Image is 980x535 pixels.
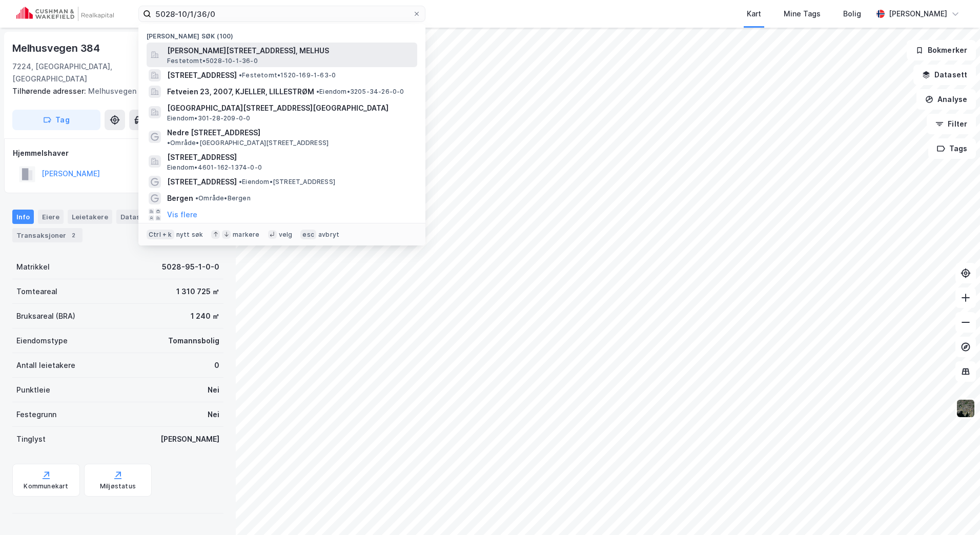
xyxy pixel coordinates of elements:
[147,230,174,240] div: Ctrl + k
[13,147,223,159] div: Hjemmelshaver
[316,88,319,95] span: •
[12,210,34,224] div: Info
[100,482,136,490] div: Miljøstatus
[167,139,170,147] span: •
[12,87,88,95] span: Tilhørende adresser:
[167,57,258,65] span: Festetomt • 5028-10-1-36-0
[167,45,413,57] span: [PERSON_NAME][STREET_ADDRESS], MELHUS
[318,231,339,239] div: avbryt
[16,359,75,372] div: Antall leietakere
[784,8,821,20] div: Mine Tags
[167,86,314,98] span: Fetveien 23, 2007, KJELLER, LILLESTRØM
[12,60,180,85] div: 7224, [GEOGRAPHIC_DATA], [GEOGRAPHIC_DATA]
[167,176,237,188] span: [STREET_ADDRESS]
[191,310,219,322] div: 1 240 ㎡
[316,88,404,96] span: Eiendom • 3205-34-26-0-0
[843,8,861,20] div: Bolig
[16,384,50,396] div: Punktleie
[279,231,293,239] div: velg
[160,433,219,445] div: [PERSON_NAME]
[167,192,193,204] span: Bergen
[208,384,219,396] div: Nei
[176,231,203,239] div: nytt søk
[167,209,197,221] button: Vis flere
[138,24,425,43] div: [PERSON_NAME] søk (100)
[239,71,242,79] span: •
[68,210,112,224] div: Leietakere
[889,8,947,20] div: [PERSON_NAME]
[16,310,75,322] div: Bruksareal (BRA)
[747,8,761,20] div: Kart
[929,486,980,535] iframe: Chat Widget
[16,7,114,21] img: cushman-wakefield-realkapital-logo.202ea83816669bd177139c58696a8fa1.svg
[195,194,251,202] span: Område • Bergen
[38,210,64,224] div: Eiere
[167,102,413,114] span: [GEOGRAPHIC_DATA][STREET_ADDRESS][GEOGRAPHIC_DATA]
[12,85,215,97] div: Melhusvegen 382
[300,230,316,240] div: esc
[12,40,102,56] div: Melhusvegen 384
[167,127,260,139] span: Nedre [STREET_ADDRESS]
[208,408,219,421] div: Nei
[239,178,335,186] span: Eiendom • [STREET_ADDRESS]
[176,285,219,298] div: 1 310 725 ㎡
[24,482,68,490] div: Kommunekart
[956,399,975,418] img: 9k=
[167,139,329,147] span: Område • [GEOGRAPHIC_DATA][STREET_ADDRESS]
[916,89,976,110] button: Analyse
[928,138,976,159] button: Tags
[151,6,413,22] input: Søk på adresse, matrikkel, gårdeiere, leietakere eller personer
[167,69,237,81] span: [STREET_ADDRESS]
[239,71,336,79] span: Festetomt • 1520-169-1-63-0
[927,114,976,134] button: Filter
[162,261,219,273] div: 5028-95-1-0-0
[116,210,155,224] div: Datasett
[239,178,242,186] span: •
[195,194,198,202] span: •
[16,261,50,273] div: Matrikkel
[167,114,250,122] span: Eiendom • 301-28-209-0-0
[907,40,976,60] button: Bokmerker
[12,110,100,130] button: Tag
[12,228,83,242] div: Transaksjoner
[168,335,219,347] div: Tomannsbolig
[913,65,976,85] button: Datasett
[167,151,413,163] span: [STREET_ADDRESS]
[167,163,262,172] span: Eiendom • 4601-162-1374-0-0
[929,486,980,535] div: Kontrollprogram for chat
[68,230,78,240] div: 2
[233,231,259,239] div: markere
[16,408,56,421] div: Festegrunn
[16,335,68,347] div: Eiendomstype
[16,285,57,298] div: Tomteareal
[16,433,46,445] div: Tinglyst
[214,359,219,372] div: 0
